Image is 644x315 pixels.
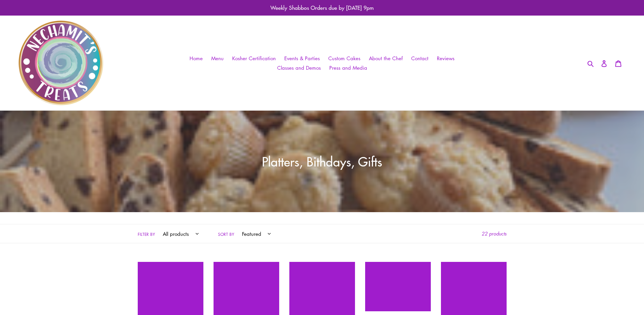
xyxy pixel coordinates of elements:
a: Custom Cakes [325,53,364,63]
a: Events & Parties [281,53,323,63]
span: Platters, Bithdays, Gifts [262,153,382,170]
img: Nechamit&#39;s Treats [19,21,103,105]
a: Kosher Certification [229,53,279,63]
span: Reviews [437,55,454,62]
span: Kosher Certification [232,55,276,62]
span: Custom Cakes [328,55,360,62]
span: About the Chef [369,55,403,62]
a: Menu [208,53,227,63]
a: Home [186,53,206,63]
span: Classes and Demos [277,64,321,71]
span: Menu [211,55,224,62]
a: Reviews [434,53,458,63]
a: Classes and Demos [274,63,324,73]
span: Press and Media [329,64,367,71]
a: Contact [408,53,432,63]
label: Filter by [138,231,155,238]
span: 22 products [482,230,507,237]
span: Contact [411,55,428,62]
a: Press and Media [326,63,371,73]
span: Home [190,55,203,62]
span: Events & Parties [284,55,320,62]
a: About the Chef [365,53,406,63]
label: Sort by [218,231,234,238]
